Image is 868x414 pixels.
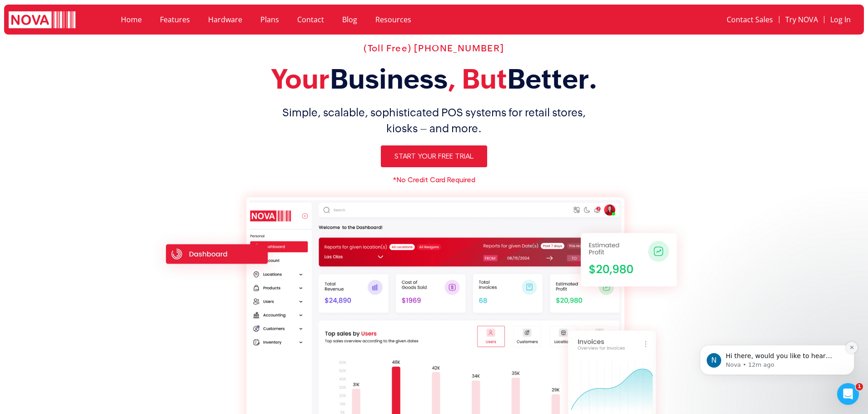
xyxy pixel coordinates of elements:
[251,9,288,30] a: Plans
[20,65,35,80] div: Profile image for Nova
[112,9,151,30] a: Home
[40,64,157,73] p: Hi there, would you like to hear more about our service? Please leave us your contact details and...
[507,63,598,95] span: Better.
[394,153,474,160] span: Start Your Free Trial
[824,9,857,30] a: Log In
[608,9,856,30] nav: Menu
[330,63,448,95] span: Business
[152,43,716,54] h2: (Toll Free) [PHONE_NUMBER]
[856,383,863,390] span: 1
[152,63,716,95] h2: Your , But
[112,9,598,30] nav: Menu
[199,9,251,30] a: Hardware
[152,105,716,136] h1: Simple, scalable, sophisticated POS systems for retail stores, kiosks – and more.
[288,9,333,30] a: Contact
[381,145,487,167] a: Start Your Free Trial
[333,9,366,30] a: Blog
[151,9,199,30] a: Features
[837,383,859,405] iframe: Intercom live chat
[152,176,716,184] h6: *No Credit Card Required
[779,9,824,30] a: Try NOVA
[9,11,75,30] img: logo white
[686,288,868,389] iframe: Intercom notifications message
[721,9,779,30] a: Contact Sales
[14,57,168,87] div: message notification from Nova, 12m ago. Hi there, would you like to hear more about our service?...
[160,54,171,66] button: Dismiss notification
[366,9,420,30] a: Resources
[40,73,157,81] p: Message from Nova, sent 12m ago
